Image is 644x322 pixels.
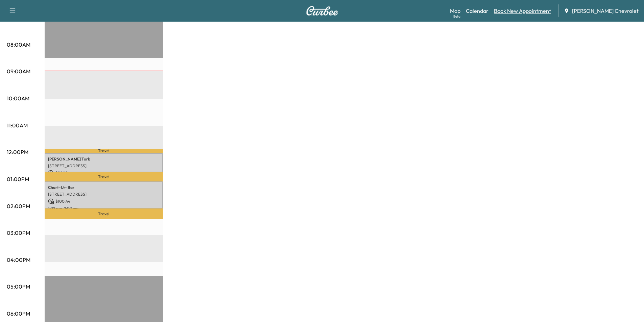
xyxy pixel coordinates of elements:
[450,7,460,15] a: MapBeta
[7,202,30,210] p: 02:00PM
[48,198,160,204] p: $ 100.44
[7,121,28,129] p: 11:00AM
[494,7,551,15] a: Book New Appointment
[7,229,30,237] p: 03:00PM
[45,208,163,219] p: Travel
[453,14,460,19] div: Beta
[7,175,29,183] p: 01:00PM
[48,206,160,211] p: 1:02 pm - 2:02 pm
[48,185,160,190] p: Chart-Ur- Bar
[7,256,30,264] p: 04:00PM
[466,7,488,15] a: Calendar
[45,149,163,153] p: Travel
[48,163,160,169] p: [STREET_ADDRESS]
[306,6,338,16] img: Curbee Logo
[7,309,30,318] p: 06:00PM
[7,41,30,49] p: 08:00AM
[48,170,160,176] p: $ 89.99
[7,282,30,291] p: 05:00PM
[45,172,163,181] p: Travel
[7,94,29,102] p: 10:00AM
[48,156,160,162] p: [PERSON_NAME] Tork
[7,148,28,156] p: 12:00PM
[572,7,639,15] span: [PERSON_NAME] Chevrolet
[48,192,160,197] p: [STREET_ADDRESS]
[7,67,30,75] p: 09:00AM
